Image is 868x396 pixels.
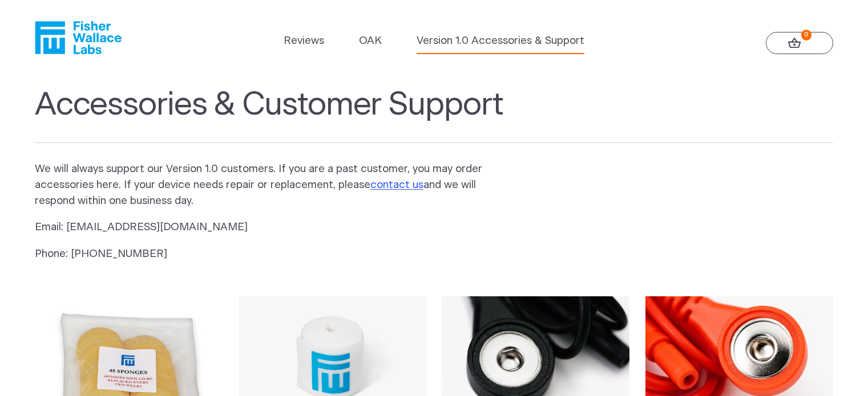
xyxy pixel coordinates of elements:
a: contact us [370,179,423,190]
strong: 0 [801,30,812,40]
p: We will always support our Version 1.0 customers. If you are a past customer, you may order acces... [35,161,500,209]
p: Email: [EMAIL_ADDRESS][DOMAIN_NAME] [35,219,500,235]
a: OAK [359,33,382,49]
a: Fisher Wallace [35,21,122,54]
a: Version 1.0 Accessories & Support [417,33,584,49]
a: 0 [766,32,833,55]
h1: Accessories & Customer Support [35,86,833,143]
a: Reviews [284,33,324,49]
p: Phone: [PHONE_NUMBER] [35,246,500,262]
